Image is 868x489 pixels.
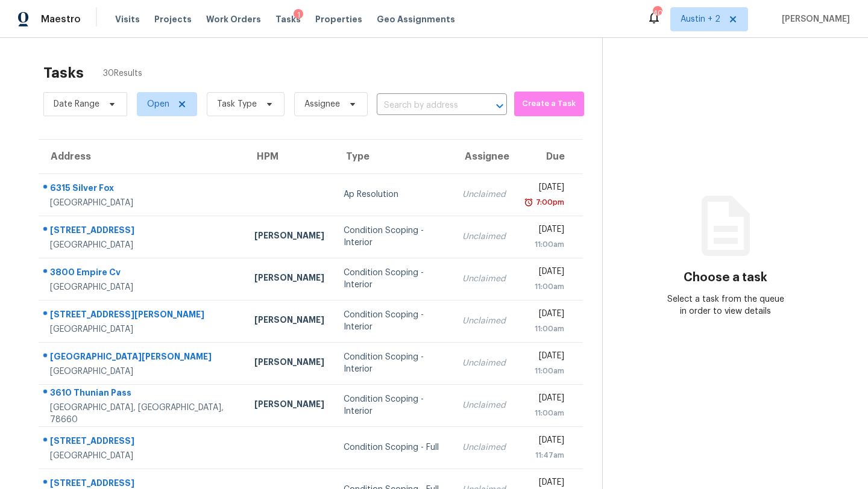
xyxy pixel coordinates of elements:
th: Assignee [453,140,515,173]
button: Open [491,98,508,114]
input: Search by address [377,96,473,115]
div: 3610 Thunian Pass [50,387,235,402]
th: HPM [245,140,334,173]
div: 11:00am [525,407,564,419]
div: Unclaimed [462,315,506,327]
h3: Choose a task [684,272,767,284]
span: Assignee [304,98,340,110]
div: 11:00am [525,365,564,377]
span: Visits [115,13,140,25]
div: 11:47am [525,449,564,461]
div: Condition Scoping - Interior [344,267,444,291]
div: [GEOGRAPHIC_DATA][PERSON_NAME] [50,350,235,366]
div: [PERSON_NAME] [254,229,324,244]
div: 6315 Silver Fox [50,182,235,197]
div: [DATE] [525,181,564,196]
div: Condition Scoping - Full [344,441,444,453]
div: [STREET_ADDRESS] [50,435,235,450]
span: Tasks [275,15,301,23]
div: Select a task from the queue in order to view details [664,293,787,317]
div: [PERSON_NAME] [254,314,324,329]
span: Date Range [54,98,99,110]
th: Type [334,140,453,173]
div: [STREET_ADDRESS] [50,224,235,239]
div: Unclaimed [462,441,506,453]
div: [STREET_ADDRESS][PERSON_NAME] [50,308,235,323]
span: Task Type [217,98,257,110]
div: 7:00pm [533,196,564,208]
div: 3800 Empire Cv [50,266,235,281]
div: [GEOGRAPHIC_DATA] [50,450,235,462]
span: Maestro [41,13,81,25]
div: Condition Scoping - Interior [344,351,444,375]
span: Austin + 2 [681,13,720,25]
div: Condition Scoping - Interior [344,225,444,249]
th: Address [39,140,245,173]
span: Projects [154,13,192,25]
div: Condition Scoping - Interior [344,393,444,417]
button: Create a Task [514,92,583,116]
span: Create a Task [520,97,577,111]
div: Unclaimed [462,357,506,369]
div: 11:00am [525,281,564,293]
div: [DATE] [525,434,564,449]
span: Properties [315,13,362,25]
div: 11:00am [525,323,564,335]
div: Unclaimed [462,231,506,243]
div: [DATE] [525,308,564,323]
div: Unclaimed [462,273,506,285]
h2: Tasks [43,67,84,79]
span: [PERSON_NAME] [777,13,850,25]
div: [GEOGRAPHIC_DATA] [50,197,235,209]
div: 40 [653,7,661,19]
span: 30 Results [103,67,142,79]
div: [PERSON_NAME] [254,356,324,371]
div: [DATE] [525,350,564,365]
div: [GEOGRAPHIC_DATA] [50,239,235,251]
div: [GEOGRAPHIC_DATA] [50,366,235,378]
div: [DATE] [525,266,564,281]
div: [PERSON_NAME] [254,398,324,413]
th: Due [515,140,582,173]
div: [DATE] [525,223,564,238]
div: [DATE] [525,392,564,407]
span: Geo Assignments [377,13,455,25]
div: 11:00am [525,238,564,251]
span: Open [147,98,169,110]
div: [GEOGRAPHIC_DATA] [50,281,235,293]
div: Unclaimed [462,399,506,411]
span: Work Orders [206,13,261,25]
div: Unclaimed [462,188,506,201]
div: Ap Resolution [344,188,444,201]
img: Overdue Alarm Icon [524,196,533,208]
div: 1 [294,9,303,21]
div: Condition Scoping - Interior [344,309,444,333]
div: [PERSON_NAME] [254,272,324,287]
div: [GEOGRAPHIC_DATA], [GEOGRAPHIC_DATA], 78660 [50,402,235,426]
div: [GEOGRAPHIC_DATA] [50,323,235,335]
